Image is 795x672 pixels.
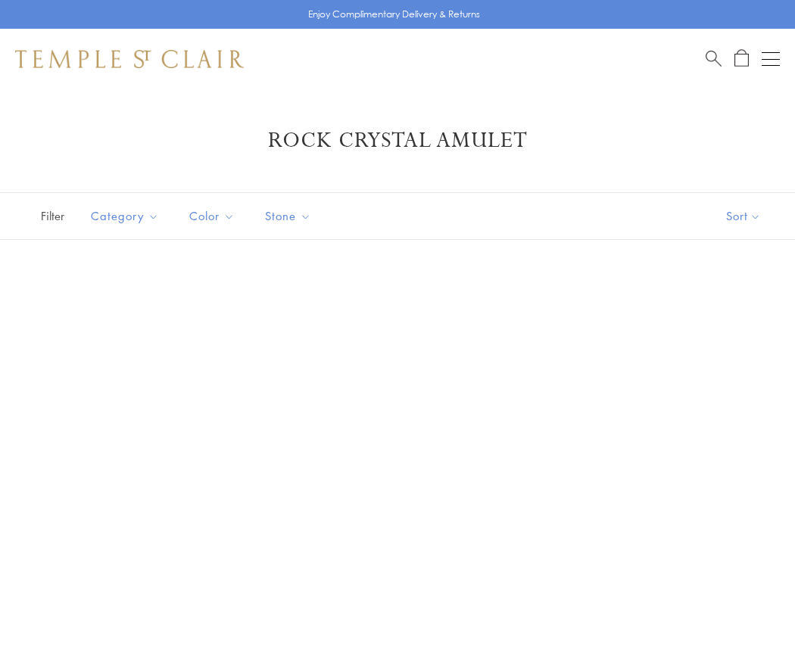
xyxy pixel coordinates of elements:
[734,49,749,68] a: Open Shopping Bag
[182,207,246,226] span: Color
[692,193,795,239] button: Show sort by
[79,199,170,233] button: Category
[38,127,757,154] h1: Rock Crystal Amulet
[257,207,323,226] span: Stone
[762,50,780,68] button: Open navigation
[308,7,480,22] p: Enjoy Complimentary Delivery & Returns
[83,207,170,226] span: Category
[706,49,722,68] a: Search
[15,50,244,68] img: Temple St. Clair
[254,199,323,233] button: Stone
[178,199,246,233] button: Color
